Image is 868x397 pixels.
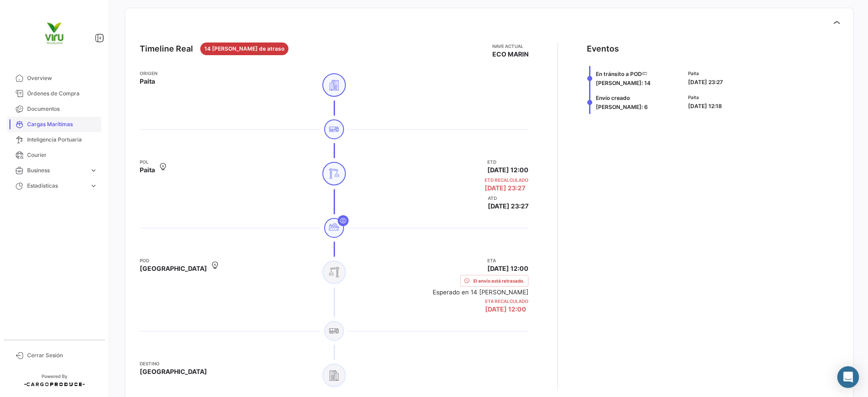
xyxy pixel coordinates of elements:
[433,288,528,296] small: Esperado en 14 [PERSON_NAME]
[473,277,524,284] span: El envío está retrasado.
[488,194,528,202] app-card-info-title: ATD
[204,45,284,53] span: 14 [PERSON_NAME] de atraso
[7,117,101,132] a: Cargas Marítimas
[487,257,528,264] app-card-info-title: ETA
[485,298,528,305] app-card-info-title: ETA Recalculado
[837,366,859,388] div: Abrir Intercom Messenger
[140,264,207,273] span: [GEOGRAPHIC_DATA]
[485,184,525,193] span: [DATE] 23:27
[7,132,101,147] a: Inteligencia Portuaria
[492,50,528,59] span: ECO MARIN
[688,70,723,77] span: Paita
[487,158,528,165] app-card-info-title: ETD
[90,182,98,190] span: expand_more
[27,74,98,82] span: Overview
[7,101,101,117] a: Documentos
[488,202,528,211] span: [DATE] 23:27
[140,360,207,367] app-card-info-title: Destino
[27,120,98,128] span: Cargas Marítimas
[485,176,528,184] app-card-info-title: ETD Recalculado
[27,151,98,159] span: Courier
[27,182,86,190] span: Estadísticas
[688,103,722,109] span: [DATE] 12:18
[27,166,86,175] span: Business
[596,104,648,110] span: [PERSON_NAME]: 6
[485,305,526,313] span: [DATE] 12:00
[688,94,722,101] span: Paita
[688,79,723,85] span: [DATE] 23:27
[140,158,155,165] app-card-info-title: POL
[7,86,101,101] a: Órdenes de Compra
[140,70,157,77] app-card-info-title: Origen
[27,136,98,144] span: Inteligencia Portuaria
[487,264,528,273] span: [DATE] 12:00
[140,43,193,55] div: Timeline Real
[140,165,155,175] span: Paita
[596,71,642,77] span: En tránsito a POD
[7,71,101,86] a: Overview
[587,43,619,55] div: Eventos
[492,43,528,50] app-card-info-title: Nave actual
[140,257,207,264] app-card-info-title: POD
[90,166,98,175] span: expand_more
[140,367,207,376] span: [GEOGRAPHIC_DATA]
[7,147,101,163] a: Courier
[27,351,98,359] span: Cerrar Sesión
[32,11,77,56] img: viru.png
[27,90,98,98] span: Órdenes de Compra
[140,77,155,86] span: Paita
[27,105,98,113] span: Documentos
[596,80,651,86] span: [PERSON_NAME]: 14
[487,165,528,175] span: [DATE] 12:00
[596,95,630,101] span: Envío creado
